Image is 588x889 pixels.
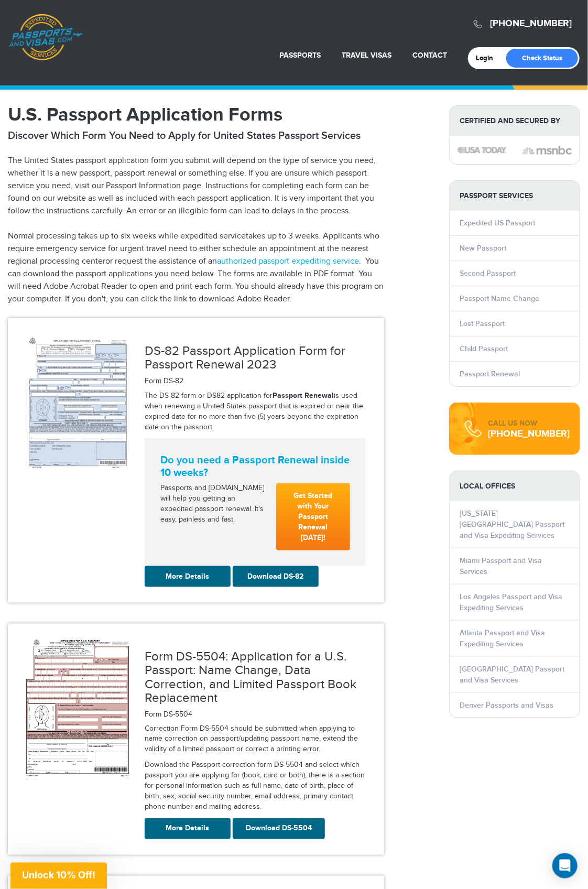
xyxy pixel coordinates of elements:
p: Download the Passport correction form DS-5504 and select which passport you are applying for (boo... [145,761,366,813]
a: Travel Visas [342,51,391,60]
a: DS-82 Passport Application Form for Passport Renewal 2023 [145,344,345,372]
a: New Passport [460,244,507,253]
div: Open Intercom Messenger [552,853,578,879]
div: Passports and [DOMAIN_NAME] will help you getting an expedited passport renewal. It's easy, painl... [156,483,272,525]
p: Normal processing takes up to six weeks while expedited servicetakes up to 3 weeks. Applicants wh... [8,230,384,306]
h2: Discover Which Form You Need to Apply for United States Passport Services [8,129,384,142]
a: Lost Passport [460,319,505,328]
img: image description [522,145,572,156]
a: [PHONE_NUMBER] [490,18,572,29]
a: Get Started with Your Passport Renewal [DATE]! [276,483,351,550]
h5: Form DS-5504 [145,711,366,719]
p: The DS-82 form or DS82 application for is used when renewing a United States passport that is exp... [145,391,366,433]
a: Passport Renewal [460,370,520,378]
a: Passport Name Change [460,294,540,303]
a: Child Passport [460,344,508,353]
h5: Form DS-82 [145,377,366,385]
h1: U.S. Passport Application Forms [8,105,384,124]
strong: LOCAL OFFICES [450,471,580,501]
a: Passport Renewal [273,391,334,400]
a: Check Status [506,49,578,68]
a: Miami Passport and Visa Services [460,556,542,576]
a: [GEOGRAPHIC_DATA] Passport and Visa Services [460,665,565,685]
a: Atlanta Passport and Visa Expediting Services [460,628,546,648]
div: Unlock 10% Off! [10,863,107,889]
strong: Do you need a Passport Renewal inside 10 weeks? [160,454,350,479]
img: ds82-renew-passport-applicaiton-form.jpg [26,334,129,469]
a: Denver Passports and Visas [460,701,554,710]
a: More Details [145,818,231,839]
a: Passports [279,51,321,60]
a: Contact [412,51,447,60]
strong: PASSPORT SERVICES [450,181,580,211]
a: authorized passport expediting service [217,256,359,266]
p: The United States passport application form you submit will depend on the type of service you nee... [8,155,384,218]
a: Los Angeles Passport and Visa Expediting Services [460,592,563,612]
a: [US_STATE][GEOGRAPHIC_DATA] Passport and Visa Expediting Services [460,509,565,540]
a: More Details [145,566,231,587]
a: Form DS-5504: Application for a U.S. Passport: Name Change, Data Correction, and Limited Passport... [145,649,356,706]
a: Login [476,54,500,62]
p: Correction Form DS-5504 should be submitted when applying to name correction on passport/updating... [145,724,366,755]
strong: Certified and Secured by [450,106,580,136]
a: Second Passport [460,269,516,278]
a: Download DS-5504 [233,818,325,839]
img: image description [458,147,507,154]
div: [PHONE_NUMBER] [488,429,570,439]
a: Download DS-82 [233,566,319,587]
div: CALL US NOW [488,418,570,429]
img: ds5504.png [26,639,129,777]
a: Expedited US Passport [460,219,536,227]
a: Passports & [DOMAIN_NAME] [8,14,83,61]
span: Unlock 10% Off! [22,870,95,881]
